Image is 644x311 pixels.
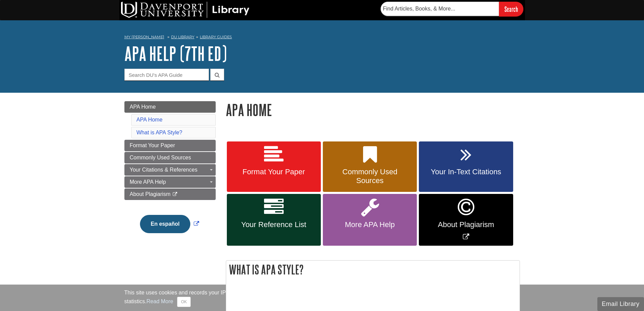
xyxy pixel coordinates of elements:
a: Read More [146,298,173,304]
i: This link opens in a new window [172,192,178,197]
a: More APA Help [124,176,216,188]
a: Library Guides [200,35,232,39]
a: APA Home [137,117,163,123]
a: My [PERSON_NAME] [124,34,164,40]
span: Your Reference List [232,220,316,229]
div: This site uses cookies and records your IP address for usage statistics. Additionally, we use Goo... [124,289,520,307]
a: Commonly Used Sources [124,152,216,163]
a: More APA Help [323,194,417,246]
form: Searches DU Library's articles, books, and more [381,2,523,16]
button: Close [177,297,190,307]
a: Format Your Paper [227,141,321,192]
nav: breadcrumb [124,32,520,43]
h1: APA Home [226,101,520,118]
h2: What is APA Style? [226,261,520,279]
button: Email Library [597,297,644,311]
input: Search DU's APA Guide [124,69,209,81]
a: Commonly Used Sources [323,141,417,192]
a: DU Library [171,35,194,39]
span: About Plagiarism [130,191,171,197]
span: Commonly Used Sources [130,155,191,160]
a: Link opens in new window [419,194,513,246]
input: Find Articles, Books, & More... [381,2,499,16]
img: DU Library [121,2,249,18]
a: Your In-Text Citations [419,141,513,192]
a: Format Your Paper [124,140,216,151]
a: APA Help (7th Ed) [124,43,227,64]
div: Guide Page Menu [124,101,216,245]
span: Your In-Text Citations [424,168,508,176]
span: Format Your Paper [232,168,316,176]
span: About Plagiarism [424,220,508,229]
input: Search [499,2,523,16]
a: Your Citations & References [124,164,216,176]
a: Link opens in new window [138,221,201,227]
span: Format Your Paper [130,142,175,148]
span: More APA Help [328,220,412,229]
a: Your Reference List [227,194,321,246]
span: Commonly Used Sources [328,168,412,185]
span: APA Home [130,104,156,110]
span: Your Citations & References [130,167,197,173]
button: En español [140,215,190,233]
a: What is APA Style? [137,130,183,135]
a: APA Home [124,101,216,113]
span: More APA Help [130,179,166,185]
a: About Plagiarism [124,188,216,200]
